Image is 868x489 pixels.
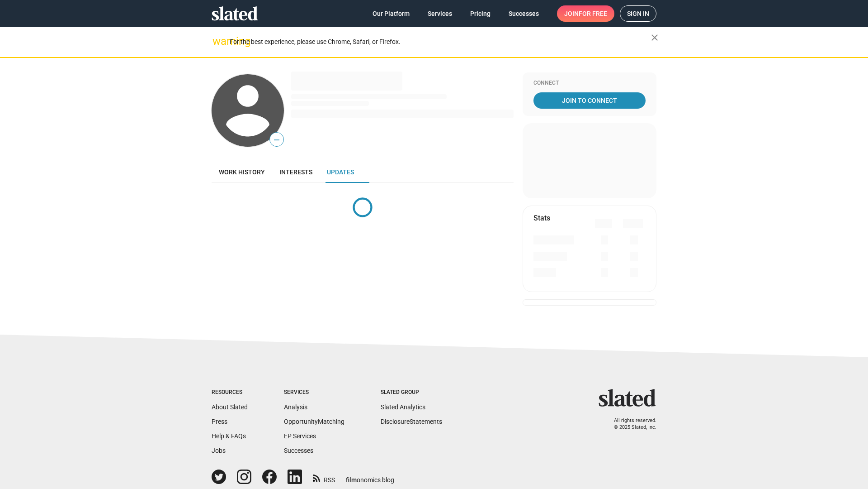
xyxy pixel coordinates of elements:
a: EP Services [284,432,316,440]
span: Successes [509,5,539,22]
div: For the best experience, please use Chrome, Safari, or Firefox. [230,36,651,48]
span: Work history [219,168,265,176]
a: Help & FAQs [212,432,246,440]
div: Connect [533,80,646,87]
span: for free [579,5,607,22]
a: Pricing [463,5,498,22]
div: Slated Group [381,389,442,396]
a: Join To Connect [533,92,646,109]
p: All rights reserved. © 2025 Slated, Inc. [604,417,656,431]
mat-icon: close [649,32,660,43]
mat-card-title: Stats [533,213,550,223]
div: Services [284,389,344,396]
a: Interests [272,161,320,183]
span: Services [428,5,452,22]
a: Our Platform [365,5,417,22]
a: filmonomics blog [346,469,394,484]
mat-icon: warning [212,36,223,47]
a: Sign in [620,5,656,22]
span: Sign in [627,6,649,21]
span: Pricing [470,5,491,22]
span: Interests [279,168,312,176]
span: Join To Connect [535,92,644,109]
span: Join [564,5,607,22]
span: — [270,134,283,146]
a: Updates [320,161,361,183]
a: Jobs [212,447,226,454]
a: Press [212,418,227,425]
span: Updates [327,168,354,176]
a: DisclosureStatements [381,418,442,425]
a: About Slated [212,403,248,411]
a: Successes [501,5,546,22]
a: Slated Analytics [381,403,425,411]
a: Joinfor free [557,5,614,22]
a: RSS [313,470,335,484]
a: Analysis [284,403,307,411]
span: film [346,476,357,484]
a: Services [420,5,459,22]
div: Resources [212,389,248,396]
a: Successes [284,447,313,454]
span: Our Platform [373,5,410,22]
a: OpportunityMatching [284,418,344,425]
a: Work history [212,161,272,183]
